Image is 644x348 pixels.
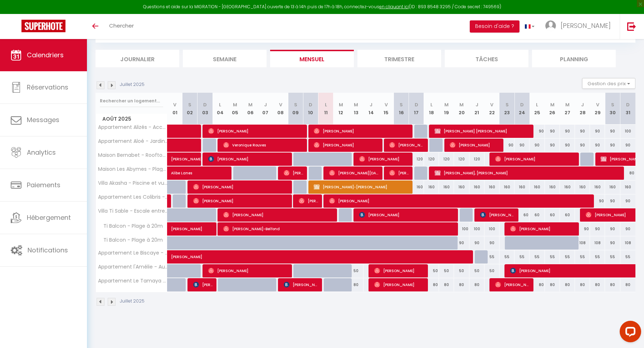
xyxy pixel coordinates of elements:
div: 90 [545,139,560,152]
div: 90 [605,194,620,208]
span: Veronique Rouves [223,138,303,152]
button: Besoin d'aide ? [470,20,519,33]
div: 90 [454,236,469,250]
th: 01 [167,93,182,125]
abbr: J [264,101,267,108]
span: [PERSON_NAME] [171,149,204,162]
div: 160 [499,180,514,194]
div: 90 [620,194,635,208]
div: 80 [605,278,620,291]
div: 90 [530,139,545,152]
div: 80 [454,278,469,291]
li: Journalier [96,50,179,67]
span: Maison Bernabet - Rooftop vue [GEOGRAPHIC_DATA] [97,153,169,158]
div: 100 [620,125,635,138]
th: 06 [243,93,258,125]
div: 50 [348,264,364,277]
span: [PERSON_NAME] [314,124,409,138]
div: 90 [575,139,590,152]
th: 14 [364,93,379,125]
abbr: S [506,101,509,108]
a: Chercher [104,14,139,39]
span: [PERSON_NAME] [374,278,424,291]
div: 60 [545,208,560,222]
th: 22 [484,93,499,125]
p: Juillet 2025 [120,298,145,305]
span: [PERSON_NAME] [495,152,575,166]
abbr: M [233,101,237,108]
abbr: S [611,101,614,108]
img: logout [627,22,636,31]
span: [PERSON_NAME] [171,246,500,260]
th: 21 [469,93,484,125]
th: 27 [560,93,575,125]
span: [PERSON_NAME] [208,264,288,277]
div: 160 [605,180,620,194]
div: 50 [439,264,454,277]
abbr: V [173,101,176,108]
abbr: M [248,101,253,108]
span: [PERSON_NAME] [374,264,424,277]
div: 120 [454,153,469,166]
div: 90 [590,222,605,236]
th: 23 [499,93,514,125]
button: Gestion des prix [582,78,635,89]
div: 80 [590,278,605,291]
div: 80 [530,278,545,291]
span: [PERSON_NAME], [PERSON_NAME] [435,166,620,180]
span: [PERSON_NAME] [299,194,319,208]
abbr: D [626,101,630,108]
th: 24 [514,93,530,125]
div: 90 [605,222,620,236]
span: [PERSON_NAME] [389,166,409,180]
div: 120 [409,153,424,166]
div: 90 [575,125,590,138]
div: 90 [530,125,545,138]
abbr: S [294,101,297,108]
div: 90 [560,125,575,138]
div: 160 [620,180,635,194]
div: 90 [605,125,620,138]
div: 80 [620,278,635,291]
span: Appartement l'Amélie - Au coeur de [GEOGRAPHIC_DATA] [97,264,169,270]
span: [PERSON_NAME] [PERSON_NAME] [435,124,530,138]
abbr: M [444,101,449,108]
div: 90 [484,236,499,250]
div: 120 [439,153,454,166]
div: 55 [545,250,560,264]
th: 13 [348,93,364,125]
div: 90 [469,236,484,250]
abbr: L [536,101,538,108]
div: 100 [454,222,469,236]
abbr: V [490,101,493,108]
div: 120 [424,153,439,166]
span: Maison Les Abymes - Plage à 50m [97,166,169,172]
span: Notifications [28,246,68,255]
div: 55 [590,250,605,264]
span: [PERSON_NAME] [223,208,333,222]
abbr: V [279,101,282,108]
div: 60 [530,208,545,222]
abbr: D [309,101,312,108]
th: 08 [273,93,288,125]
span: Alibe Lanes [171,163,237,176]
th: 15 [379,93,394,125]
abbr: V [385,101,388,108]
th: 31 [620,93,635,125]
span: [PERSON_NAME] [329,194,590,208]
abbr: M [459,101,464,108]
abbr: V [596,101,599,108]
a: ... [PERSON_NAME] [540,14,620,39]
div: 80 [439,278,454,291]
div: 90 [590,194,605,208]
div: 55 [514,250,530,264]
span: Chercher [109,22,134,29]
th: 07 [258,93,273,125]
th: 09 [288,93,303,125]
span: [PERSON_NAME] [480,208,515,222]
abbr: L [219,101,221,108]
iframe: LiveChat chat widget [614,318,644,348]
span: [PERSON_NAME]-[PERSON_NAME] [314,180,409,194]
li: Mensuel [270,50,354,67]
